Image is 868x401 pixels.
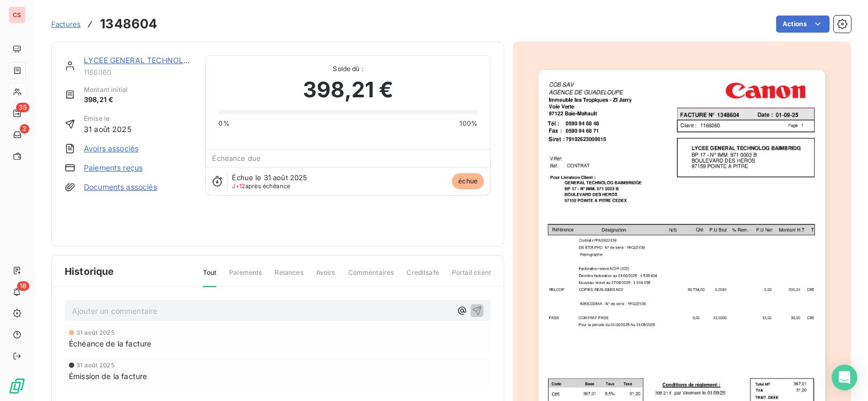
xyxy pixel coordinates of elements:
[16,103,29,112] span: 35
[218,119,229,128] span: 0%
[218,64,478,74] span: Solde dû :
[459,119,478,128] span: 100%
[229,268,262,286] span: Paiements
[832,365,857,390] div: Open Intercom Messenger
[69,338,151,349] span: Échéance de la facture
[84,56,244,65] a: LYCEE GENERAL TECHNOLOG BAIMBRIDGE
[20,124,29,134] span: 2
[9,377,26,395] img: Logo LeanPay
[84,95,128,105] span: 398,21 €
[100,14,157,34] h3: 1348604
[84,68,192,76] span: 1166060
[406,268,439,286] span: Creditsafe
[51,20,81,28] span: Factures
[212,154,261,163] span: Échéance due
[316,268,335,286] span: Avoirs
[65,264,114,279] span: Historique
[452,268,491,286] span: Portail client
[232,173,307,182] span: Échue le 31 août 2025
[776,16,830,33] button: Actions
[51,19,81,29] a: Factures
[303,74,393,106] span: 398,21 €
[69,371,147,382] span: Émission de la facture
[9,6,26,24] div: CS
[232,182,245,190] span: J+12
[84,114,131,124] span: Émise le
[84,124,131,135] span: 31 août 2025
[203,268,217,287] span: Tout
[17,281,29,291] span: 18
[452,173,484,189] span: échue
[348,268,394,286] span: Commentaires
[84,85,128,95] span: Montant initial
[76,362,115,368] span: 31 août 2025
[84,163,143,173] a: Paiements reçus
[232,183,290,189] span: après échéance
[84,182,157,192] a: Documents associés
[76,329,115,336] span: 31 août 2025
[275,268,303,286] span: Relances
[84,143,138,154] a: Avoirs associés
